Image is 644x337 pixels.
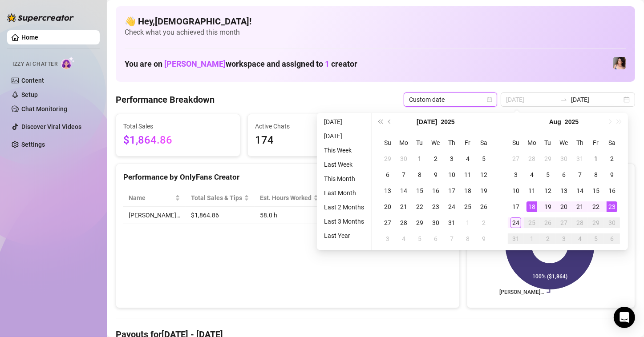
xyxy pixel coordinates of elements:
[412,231,428,247] td: 2025-08-05
[575,153,585,164] div: 31
[21,105,67,112] a: Chat Monitoring
[320,230,368,241] li: Last Year
[412,151,428,167] td: 2025-07-01
[462,169,473,180] div: 11
[588,151,604,167] td: 2025-08-01
[444,231,460,247] td: 2025-08-07
[604,135,620,151] th: Sa
[320,159,368,170] li: Last Week
[460,199,476,215] td: 2025-07-25
[591,153,601,164] div: 1
[560,96,567,103] span: swap-right
[508,151,524,167] td: 2025-07-27
[588,215,604,231] td: 2025-08-29
[460,135,476,151] th: Fr
[556,151,572,167] td: 2025-07-30
[21,91,38,98] a: Setup
[572,151,588,167] td: 2025-07-31
[527,233,537,244] div: 1
[560,96,567,103] span: to
[430,169,441,180] div: 9
[428,183,444,199] td: 2025-07-16
[508,231,524,247] td: 2025-08-31
[375,113,385,131] button: Last year (Control + left)
[476,183,492,199] td: 2025-07-19
[572,231,588,247] td: 2025-09-04
[588,167,604,183] td: 2025-08-08
[396,183,412,199] td: 2025-07-14
[396,215,412,231] td: 2025-07-28
[508,135,524,151] th: Su
[398,169,409,180] div: 7
[559,217,569,228] div: 27
[478,185,489,196] div: 19
[412,167,428,183] td: 2025-07-08
[21,34,38,41] a: Home
[524,151,540,167] td: 2025-07-28
[607,153,617,164] div: 2
[559,233,569,244] div: 3
[380,183,396,199] td: 2025-07-13
[510,185,521,196] div: 10
[396,167,412,183] td: 2025-07-07
[559,169,569,180] div: 6
[382,169,393,180] div: 6
[476,231,492,247] td: 2025-08-09
[540,215,556,231] td: 2025-08-26
[129,193,173,203] span: Name
[543,153,553,164] div: 29
[540,183,556,199] td: 2025-08-12
[396,199,412,215] td: 2025-07-21
[607,201,617,212] div: 23
[591,217,601,228] div: 29
[556,231,572,247] td: 2025-09-03
[508,167,524,183] td: 2025-08-03
[412,135,428,151] th: Tu
[428,151,444,167] td: 2025-07-02
[572,183,588,199] td: 2025-08-14
[510,217,521,228] div: 24
[575,185,585,196] div: 14
[446,153,457,164] div: 3
[478,169,489,180] div: 12
[446,185,457,196] div: 17
[123,171,452,183] div: Performance by OnlyFans Creator
[527,169,537,180] div: 4
[524,231,540,247] td: 2025-09-01
[559,201,569,212] div: 20
[21,141,45,148] a: Settings
[21,123,81,130] a: Discover Viral Videos
[380,167,396,183] td: 2025-07-06
[125,59,357,69] h1: You are on workspace and assigned to creator
[446,169,457,180] div: 10
[604,167,620,183] td: 2025-08-09
[572,135,588,151] th: Th
[382,185,393,196] div: 13
[428,215,444,231] td: 2025-07-30
[588,135,604,151] th: Fr
[524,215,540,231] td: 2025-08-25
[382,217,393,228] div: 27
[556,135,572,151] th: We
[164,59,226,68] span: [PERSON_NAME]
[591,169,601,180] div: 8
[565,113,579,131] button: Choose a year
[412,215,428,231] td: 2025-07-29
[125,28,626,37] span: Check what you achieved this month
[255,132,365,149] span: 174
[510,233,521,244] div: 31
[255,207,324,224] td: 58.0 h
[320,131,368,141] li: [DATE]
[510,169,521,180] div: 3
[7,13,74,22] img: logo-BBDzfeDw.svg
[385,113,395,131] button: Previous month (PageUp)
[396,231,412,247] td: 2025-08-04
[61,56,75,69] img: AI Chatter
[527,153,537,164] div: 28
[607,233,617,244] div: 6
[186,189,255,207] th: Total Sales & Tips
[572,199,588,215] td: 2025-08-21
[540,199,556,215] td: 2025-08-19
[508,199,524,215] td: 2025-08-17
[462,217,473,228] div: 1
